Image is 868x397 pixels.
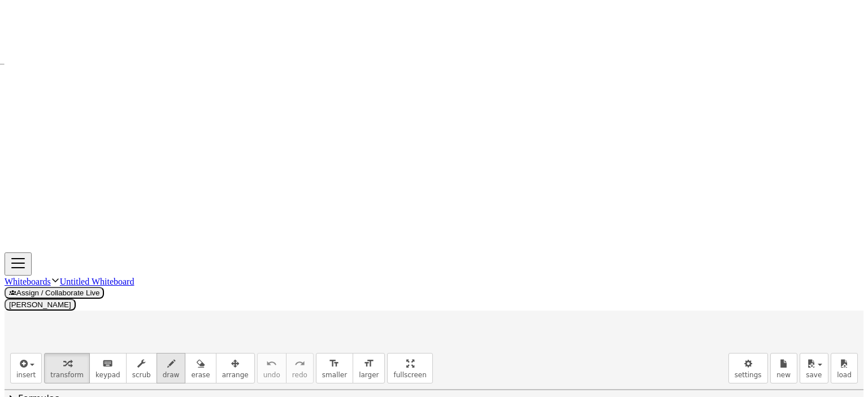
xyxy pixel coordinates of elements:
[316,353,353,383] button: format_sizesmaller
[163,371,180,379] span: draw
[266,357,277,370] i: undo
[292,371,307,379] span: redo
[263,371,280,379] span: undo
[9,300,71,309] span: [PERSON_NAME]
[5,287,104,299] button: Assign / Collaborate Live
[363,357,374,370] i: format_size
[5,277,51,286] a: Whiteboards
[157,353,186,383] button: draw
[806,371,822,379] span: save
[294,357,305,370] i: redo
[222,371,249,379] span: arrange
[10,353,42,383] button: insert
[359,371,379,379] span: larger
[329,357,340,370] i: format_size
[393,371,426,379] span: fullscreen
[387,353,432,383] button: fullscreen
[776,371,791,379] span: new
[353,353,385,383] button: format_sizelarger
[191,371,210,379] span: erase
[96,371,120,379] span: keypad
[770,353,797,383] button: new
[735,371,762,379] span: settings
[800,353,828,383] button: save
[257,353,287,383] button: undoundo
[102,357,113,370] i: keyboard
[837,371,852,379] span: load
[5,299,76,311] button: [PERSON_NAME]
[185,353,216,383] button: erase
[16,371,36,379] span: insert
[60,277,134,286] a: Untitled Whiteboard
[9,289,99,297] span: Assign / Collaborate Live
[831,353,858,383] button: load
[50,371,84,379] span: transform
[216,353,255,383] button: arrange
[132,371,151,379] span: scrub
[89,353,127,383] button: keyboardkeypad
[126,353,157,383] button: scrub
[728,353,768,383] button: settings
[286,353,314,383] button: redoredo
[44,353,90,383] button: transform
[5,252,32,276] button: Toggle navigation
[322,371,347,379] span: smaller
